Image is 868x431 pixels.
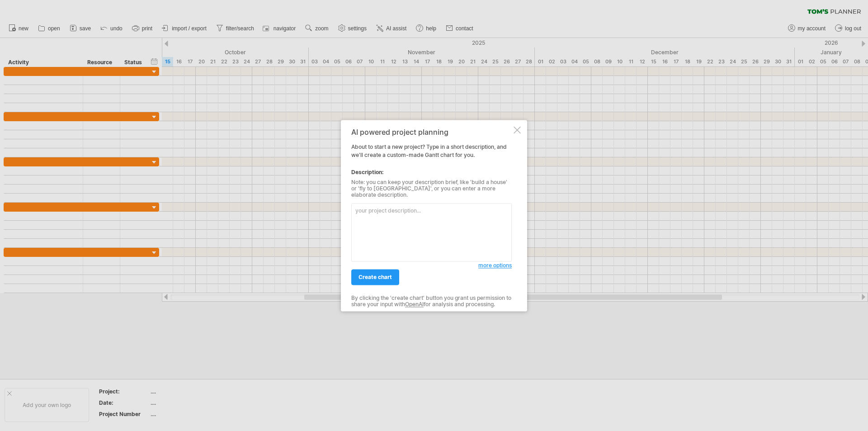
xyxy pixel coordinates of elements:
span: more options [478,262,512,269]
div: AI powered project planning [351,128,512,136]
div: Description: [351,168,512,176]
a: more options [478,261,512,270]
div: By clicking the 'create chart' button you grant us permission to share your input with for analys... [351,295,512,308]
a: OpenAI [405,301,424,308]
a: create chart [351,269,399,285]
span: create chart [359,274,392,280]
div: Note: you can keep your description brief, like 'build a house' or 'fly to [GEOGRAPHIC_DATA]', or... [351,179,512,199]
div: About to start a new project? Type in a short description, and we'll create a custom-made Gantt c... [351,128,512,303]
